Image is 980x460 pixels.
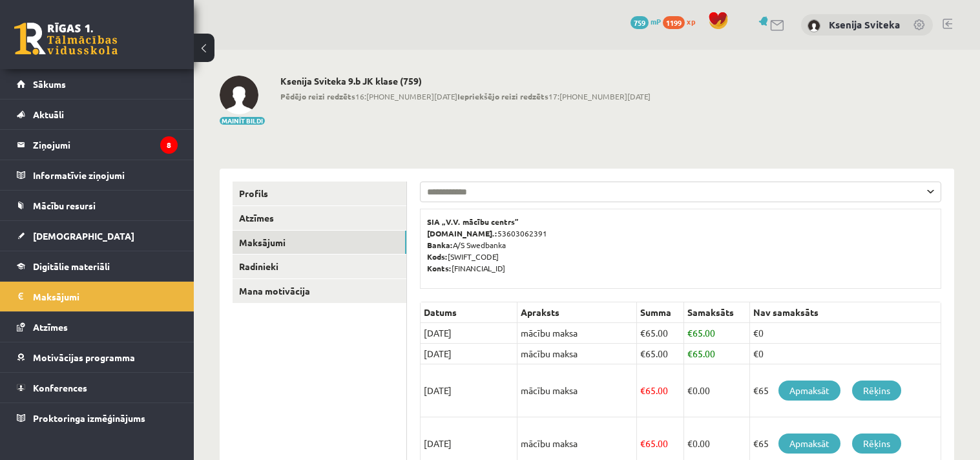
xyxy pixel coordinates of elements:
span: mP [651,16,661,26]
a: Ksenija Sviteka [829,18,900,31]
td: 65.00 [683,323,749,344]
a: Rīgas 1. Tālmācības vidusskola [14,23,118,55]
span: € [687,327,693,339]
a: Aktuāli [17,99,178,129]
span: 1199 [663,16,685,29]
td: mācību maksa [517,364,637,417]
span: Konferences [33,382,87,393]
span: [DEMOGRAPHIC_DATA] [33,230,134,242]
td: [DATE] [421,323,517,344]
a: Maksājumi [17,282,178,311]
span: 16:[PHONE_NUMBER][DATE] 17:[PHONE_NUMBER][DATE] [280,90,651,102]
span: € [640,437,645,449]
b: Kods: [427,251,448,262]
a: 759 mP [631,16,661,26]
td: mācību maksa [517,323,637,344]
i: 8 [160,136,178,154]
legend: Ziņojumi [33,130,178,160]
a: Proktoringa izmēģinājums [17,403,178,433]
span: € [687,384,693,396]
a: Atzīmes [233,206,406,230]
b: Banka: [427,240,453,250]
td: 65.00 [636,364,683,417]
b: SIA „V.V. mācību centrs” [427,216,519,227]
th: Apraksts [517,302,637,323]
td: 0.00 [683,364,749,417]
span: Motivācijas programma [33,351,135,363]
td: €65 [750,364,941,417]
a: 1199 xp [663,16,702,26]
h2: Ksenija Sviteka 9.b JK klase (759) [280,76,651,87]
td: [DATE] [421,344,517,364]
td: mācību maksa [517,344,637,364]
span: € [687,348,693,359]
span: € [640,327,645,339]
b: Pēdējo reizi redzēts [280,91,355,101]
a: Rēķins [852,381,901,401]
a: Atzīmes [17,312,178,342]
a: Ziņojumi8 [17,130,178,160]
span: Proktoringa izmēģinājums [33,412,145,424]
a: Mācību resursi [17,191,178,220]
a: Radinieki [233,255,406,278]
span: xp [687,16,695,26]
th: Datums [421,302,517,323]
a: Maksājumi [233,231,406,255]
span: 759 [631,16,649,29]
legend: Maksājumi [33,282,178,311]
a: Motivācijas programma [17,342,178,372]
td: 65.00 [636,344,683,364]
th: Samaksāts [683,302,749,323]
img: Ksenija Sviteka [808,19,820,32]
a: Digitālie materiāli [17,251,178,281]
th: Summa [636,302,683,323]
b: [DOMAIN_NAME].: [427,228,497,238]
span: € [687,437,693,449]
td: 65.00 [636,323,683,344]
img: Ksenija Sviteka [220,76,258,114]
a: Mana motivācija [233,279,406,303]
span: Mācību resursi [33,200,96,211]
span: Aktuāli [33,109,64,120]
th: Nav samaksāts [750,302,941,323]
span: Sākums [33,78,66,90]
a: Apmaksāt [778,434,840,454]
span: € [640,348,645,359]
span: Atzīmes [33,321,68,333]
td: 65.00 [683,344,749,364]
a: Rēķins [852,434,901,454]
span: € [640,384,645,396]
td: [DATE] [421,364,517,417]
a: Konferences [17,373,178,402]
p: 53603062391 A/S Swedbanka [SWIFT_CODE] [FINANCIAL_ID] [427,216,934,274]
a: Apmaksāt [778,381,840,401]
span: Digitālie materiāli [33,260,110,272]
legend: Informatīvie ziņojumi [33,160,178,190]
b: Konts: [427,263,452,273]
a: [DEMOGRAPHIC_DATA] [17,221,178,251]
button: Mainīt bildi [220,117,265,125]
a: Sākums [17,69,178,99]
td: €0 [750,323,941,344]
a: Profils [233,182,406,205]
td: €0 [750,344,941,364]
a: Informatīvie ziņojumi [17,160,178,190]
b: Iepriekšējo reizi redzēts [457,91,548,101]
